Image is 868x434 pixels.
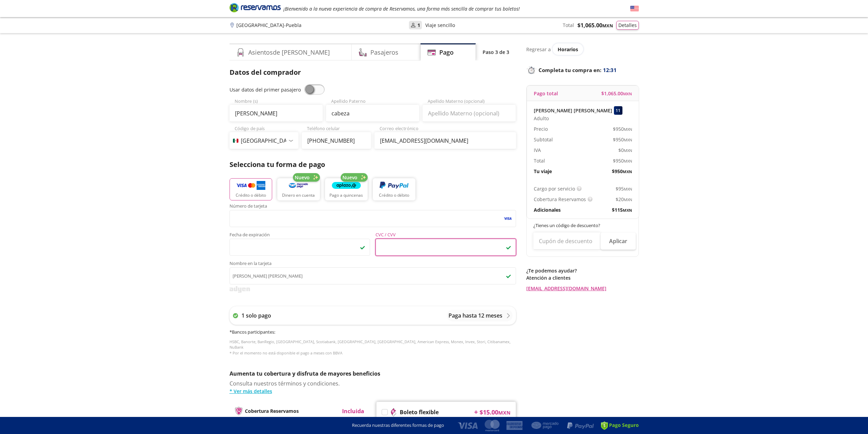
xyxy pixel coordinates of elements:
[474,407,478,417] p: +
[623,169,632,174] small: MXN
[601,233,636,250] button: Aplicar
[282,192,315,198] p: Dinero en cuenta
[624,137,632,142] small: MXN
[425,22,455,29] p: Viaje sencillo
[616,185,632,192] span: $ 95
[526,46,551,53] p: Regresar a
[498,409,511,416] small: MXN
[373,178,415,200] button: Crédito o débito
[526,43,639,55] div: Regresar a ver horarios
[623,91,632,96] small: MXN
[563,22,574,29] p: Total
[230,2,281,15] a: Brand Logo
[230,267,516,284] input: Nombre en la tarjetacheckmark
[230,369,516,378] p: Aumenta tu cobertura y disfruta de mayores beneficios
[230,339,516,356] p: HSBC, Banorte, BanRegio, [GEOGRAPHIC_DATA], Scotiabank, [GEOGRAPHIC_DATA], [GEOGRAPHIC_DATA], Ame...
[630,4,639,13] button: English
[230,379,516,395] div: Consulta nuestros términos y condiciones.
[534,90,558,97] p: Pago total
[283,5,520,12] em: ¡Bienvenido a la nueva experiencia de compra de Reservamos, una forma más sencilla de comprar tus...
[503,215,512,222] img: visa
[448,311,502,320] p: Paga hasta 12 meses
[612,168,632,175] span: $ 950
[379,192,409,198] p: Crédito o débito
[379,241,513,254] iframe: Iframe del código de seguridad de la tarjeta asegurada
[526,274,639,281] p: Atención a clientes
[483,48,509,56] p: Paso 3 de 3
[400,408,439,416] p: Boleto flexible
[533,222,632,229] p: ¿Tienes un código de descuento?
[230,261,516,267] span: Nombre en la tarjeta
[236,22,301,29] p: [GEOGRAPHIC_DATA] - Puebla
[230,2,281,13] i: Brand Logo
[534,115,549,122] span: Adulto
[233,212,513,225] iframe: Iframe del número de tarjeta asegurada
[233,241,367,254] iframe: Iframe de la fecha de caducidad de la tarjeta asegurada
[230,105,323,122] input: Nombre (s)
[326,105,419,122] input: Apellido Paterno
[534,136,553,143] p: Subtotal
[558,46,578,53] span: Horarios
[352,422,444,429] p: Recuerda nuestras diferentes formas de pago
[534,196,586,203] p: Cobertura Reservamos
[370,48,398,57] h4: Pasajeros
[295,174,310,181] span: Nuevo
[241,311,271,320] p: 1 solo pago
[613,125,632,132] span: $ 950
[233,139,238,143] img: MX
[534,168,552,175] p: Tu viaje
[506,244,511,250] img: checkmark
[439,48,454,57] h4: Pago
[236,192,266,198] p: Crédito o débito
[614,106,622,115] div: 11
[623,208,632,213] small: MXN
[534,185,575,192] p: Cargo por servicio
[230,159,516,170] p: Selecciona tu forma de pago
[342,407,364,415] p: Incluida
[526,267,639,274] p: ¿Te podemos ayudar?
[325,178,368,200] button: Pago a quincenas
[248,48,330,57] h4: Asientos de [PERSON_NAME]
[230,329,516,336] h6: * Bancos participantes :
[480,408,511,417] span: $ 15.00
[624,197,632,202] small: MXN
[230,204,516,210] span: Número de tarjeta
[534,125,548,132] p: Precio
[534,146,541,154] p: IVA
[423,105,516,122] input: Apellido Materno (opcional)
[230,350,342,355] span: * Por el momento no está disponible el pago a meses con BBVA
[612,206,632,213] span: $ 115
[230,233,370,239] span: Fecha de expiración
[376,233,516,239] span: CVC / CVV
[374,132,516,149] input: Correo electrónico
[624,148,632,153] small: MXN
[230,286,250,293] img: svg+xml;base64,PD94bWwgdmVyc2lvbj0iMS4wIiBlbmNvZGluZz0iVVRGLTgiPz4KPHN2ZyB3aWR0aD0iMzk2cHgiIGhlaW...
[277,178,320,200] button: Dinero en cuenta
[360,244,365,250] img: checkmark
[616,196,632,203] span: $ 20
[603,66,617,74] span: 12:31
[245,407,299,415] p: Cobertura Reservamos
[230,67,516,78] p: Datos del comprador
[613,136,632,143] span: $ 950
[533,233,601,250] input: Cupón de descuento
[526,285,639,292] a: [EMAIL_ADDRESS][DOMAIN_NAME]
[417,22,420,29] p: 1
[342,174,357,181] span: Nuevo
[230,178,272,200] button: Crédito o débito
[506,273,511,279] img: checkmark
[601,90,632,97] span: $ 1,065.00
[534,206,561,213] p: Adicionales
[618,146,632,154] span: $ 0
[616,21,639,30] button: Detalles
[302,132,371,149] input: Teléfono celular
[577,21,613,29] span: $ 1,065.00
[329,192,363,198] p: Pago a quincenas
[534,157,545,164] p: Total
[624,158,632,164] small: MXN
[624,186,632,192] small: MXN
[230,86,301,93] span: Usar datos del primer pasajero
[230,388,516,395] a: * Ver más detalles
[534,107,612,114] p: [PERSON_NAME] [PERSON_NAME]
[602,23,613,29] small: MXN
